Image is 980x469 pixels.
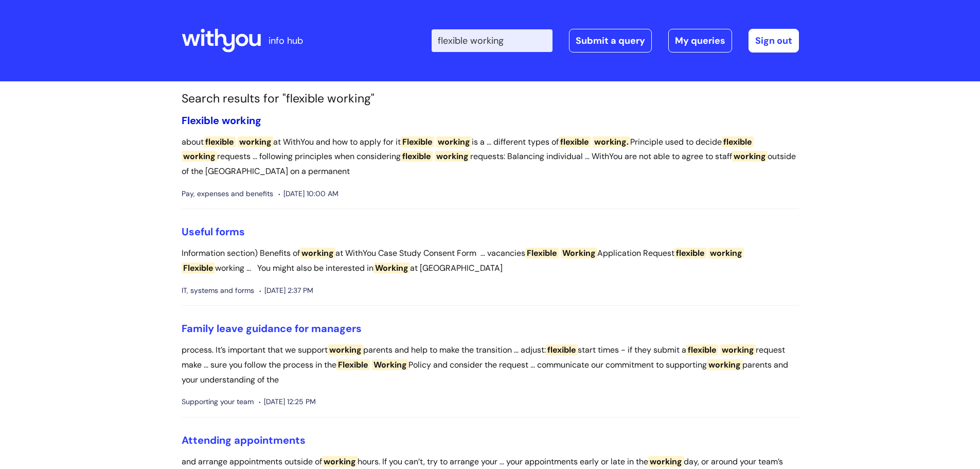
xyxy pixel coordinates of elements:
span: flexible [686,344,718,355]
span: working [238,136,273,147]
a: My queries [668,29,732,53]
span: working [300,248,335,258]
span: flexible [722,136,754,147]
span: working [708,248,744,258]
input: Search [432,29,553,52]
span: Supporting your team [182,395,254,408]
a: Sign out [749,29,799,53]
span: working [707,359,742,370]
span: working [322,456,358,467]
a: Attending appointments [182,433,306,447]
p: process. It’s important that we support parents and help to make the transition ... adjust: start... [182,343,799,387]
span: Working [561,248,597,258]
span: working [436,136,472,147]
span: working [328,344,363,355]
span: working [435,151,470,162]
span: IT, systems and forms [182,284,254,297]
span: working [732,151,768,162]
span: Pay, expenses and benefits [182,187,273,200]
span: flexible [674,248,706,258]
p: Information section) Benefits of at WithYou Case Study Consent Form ... vacancies Application Req... [182,246,799,276]
span: flexible [546,344,578,355]
span: flexible [401,151,433,162]
a: Family leave guidance for managers [182,322,362,335]
span: Working [373,263,410,273]
span: working [720,344,756,355]
span: working [222,114,261,127]
span: [DATE] 12:25 PM [259,395,316,408]
span: flexible [204,136,236,147]
span: flexible [559,136,591,147]
a: Flexible working [182,114,261,127]
span: working [648,456,684,467]
span: Flexible [182,114,219,127]
span: Flexible [525,248,559,258]
a: Useful forms [182,225,245,238]
h1: Search results for "flexible working" [182,92,799,106]
span: [DATE] 10:00 AM [278,187,338,200]
span: Flexible [336,359,370,370]
span: working [182,151,217,162]
span: Working [372,359,408,370]
div: | - [432,29,799,53]
span: [DATE] 2:37 PM [259,284,313,297]
p: info hub [269,32,303,49]
span: working. [593,136,630,147]
span: Flexible [182,263,215,273]
a: Submit a query [569,29,652,53]
span: Flexible [401,136,434,147]
p: about at WithYou and how to apply for it is a ... different types of Principle used to decide req... [182,135,799,179]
